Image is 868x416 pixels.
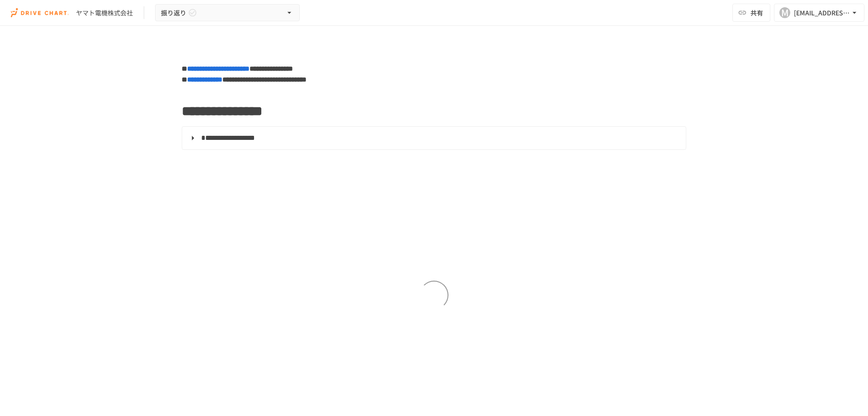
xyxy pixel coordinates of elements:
div: [EMAIL_ADDRESS][PERSON_NAME][DOMAIN_NAME] [794,7,850,19]
button: M[EMAIL_ADDRESS][PERSON_NAME][DOMAIN_NAME] [774,4,864,22]
span: 振り返り [161,7,186,19]
span: 共有 [750,8,763,18]
div: ヤマト電機株式会社 [76,8,133,18]
button: 振り返り [155,4,300,22]
img: i9VDDS9JuLRLX3JIUyK59LcYp6Y9cayLPHs4hOxMB9W [11,5,69,20]
div: M [779,7,790,18]
button: 共有 [732,4,770,22]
